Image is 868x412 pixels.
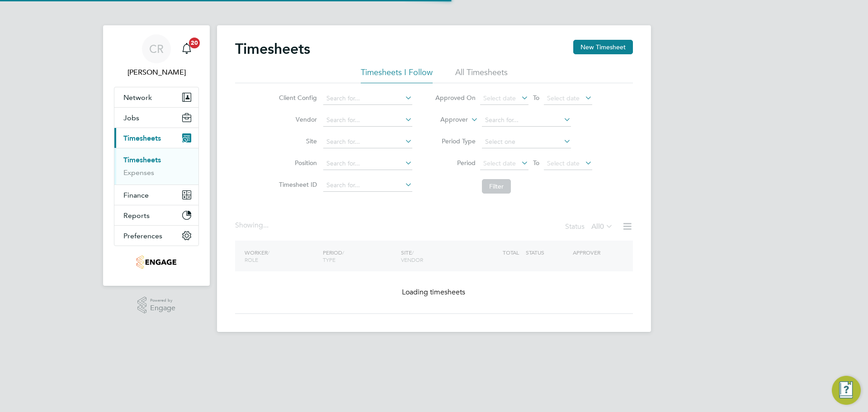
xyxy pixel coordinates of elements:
a: CR[PERSON_NAME] [114,34,199,78]
span: ... [263,221,269,230]
span: Finance [123,191,149,199]
input: Search for... [482,114,571,127]
span: Network [123,93,152,102]
span: Select date [483,159,516,167]
input: Search for... [323,157,412,170]
a: Go to home page [114,255,199,270]
span: Engage [150,304,175,312]
button: Timesheets [114,128,198,148]
li: Timesheets I Follow [361,67,433,83]
label: All [591,222,613,231]
button: Jobs [114,108,198,128]
input: Select one [482,136,571,148]
a: Timesheets [123,156,161,164]
img: integrapeople-logo-retina.png [136,255,176,270]
div: Status [565,221,615,233]
span: Caitlin Rae [114,67,199,78]
input: Search for... [323,114,412,127]
span: Select date [547,94,580,102]
span: To [530,92,542,104]
span: CR [149,43,164,55]
span: Timesheets [123,134,161,142]
button: Reports [114,205,198,225]
button: Finance [114,185,198,205]
a: Expenses [123,168,154,177]
span: 0 [600,222,604,231]
button: Engage Resource Center [832,376,861,405]
label: Site [276,137,317,145]
button: Preferences [114,226,198,246]
label: Period Type [435,137,476,145]
input: Search for... [323,179,412,192]
label: Vendor [276,115,317,123]
span: Jobs [123,114,139,122]
button: New Timesheet [573,40,633,54]
div: Timesheets [114,148,198,185]
label: Client Config [276,94,317,102]
input: Search for... [323,92,412,105]
label: Position [276,159,317,167]
span: Select date [483,94,516,102]
span: Preferences [123,232,162,240]
a: 20 [178,34,196,63]
span: Select date [547,159,580,167]
button: Filter [482,179,511,194]
input: Search for... [323,136,412,148]
span: Powered by [150,297,175,304]
span: To [530,157,542,169]
label: Period [435,159,476,167]
li: All Timesheets [455,67,508,83]
div: Showing [235,221,270,230]
label: Timesheet ID [276,180,317,189]
span: Reports [123,211,150,220]
button: Network [114,87,198,107]
nav: Main navigation [103,25,210,286]
a: Powered byEngage [137,297,176,314]
label: Approved On [435,94,476,102]
h2: Timesheets [235,40,310,58]
span: 20 [189,38,200,48]
label: Approver [427,115,468,124]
